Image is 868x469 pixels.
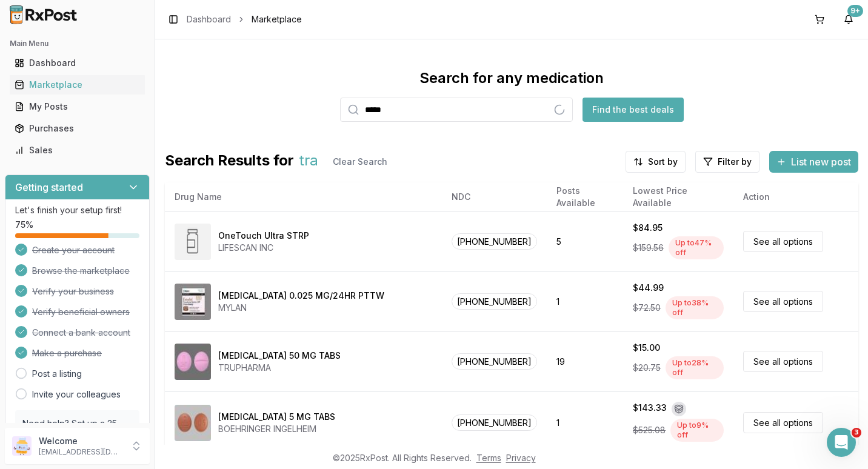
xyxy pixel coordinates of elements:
[187,13,231,25] a: Dashboard
[175,344,211,380] img: Metoprolol Tartrate 50 MG TABS
[218,290,384,302] div: [MEDICAL_DATA] 0.025 MG/24HR PTTW
[452,233,537,250] span: [PHONE_NUMBER]
[187,13,302,25] nav: breadcrumb
[547,331,623,391] td: 19
[5,75,150,95] button: Marketplace
[32,347,102,359] span: Make a purchase
[10,96,145,118] a: My Posts
[743,231,823,252] a: See all options
[218,302,384,314] div: MYLAN
[165,151,294,173] span: Search Results for
[666,296,724,319] div: Up to 38 % off
[547,391,623,454] td: 1
[299,151,318,173] span: tra
[633,222,663,234] div: $84.95
[743,412,823,433] a: See all options
[15,122,140,135] div: Purchases
[743,351,823,372] a: See all options
[22,417,132,454] p: Need help? Set up a 25 minute call with our team to set up.
[547,271,623,331] td: 1
[476,453,501,463] a: Terms
[15,219,33,231] span: 75 %
[633,302,661,314] span: $72.50
[15,204,139,216] p: Let's finish your setup first!
[839,10,858,29] button: 9+
[10,118,145,139] a: Purchases
[32,368,82,380] a: Post a listing
[32,327,130,339] span: Connect a bank account
[218,411,335,423] div: [MEDICAL_DATA] 5 MG TABS
[633,424,666,436] span: $525.08
[12,436,32,456] img: User avatar
[718,156,752,168] span: Filter by
[452,414,537,431] span: [PHONE_NUMBER]
[165,182,442,211] th: Drug Name
[218,230,309,242] div: OneTouch Ultra STRP
[669,236,724,259] div: Up to 47 % off
[10,74,145,96] a: Marketplace
[10,139,145,161] a: Sales
[218,242,309,254] div: LIFESCAN INC
[218,362,341,374] div: TRUPHARMA
[452,293,537,310] span: [PHONE_NUMBER]
[15,180,83,195] h3: Getting started
[547,211,623,271] td: 5
[5,119,150,138] button: Purchases
[506,453,536,463] a: Privacy
[847,5,863,17] div: 9+
[175,405,211,441] img: Tradjenta 5 MG TABS
[633,282,664,294] div: $44.99
[452,353,537,370] span: [PHONE_NUMBER]
[547,182,623,211] th: Posts Available
[633,242,664,254] span: $159.56
[633,342,660,354] div: $15.00
[633,362,661,374] span: $20.75
[15,101,140,113] div: My Posts
[827,428,856,457] iframe: Intercom live chat
[39,447,123,457] p: [EMAIL_ADDRESS][DOMAIN_NAME]
[583,98,684,122] button: Find the best deals
[32,244,115,256] span: Create your account
[695,151,760,173] button: Filter by
[175,284,211,320] img: Estradiol 0.025 MG/24HR PTTW
[626,151,686,173] button: Sort by
[10,52,145,74] a: Dashboard
[5,5,82,24] img: RxPost Logo
[852,428,861,437] span: 3
[15,57,140,69] div: Dashboard
[419,68,604,88] div: Search for any medication
[442,182,547,211] th: NDC
[733,182,858,211] th: Action
[32,265,130,277] span: Browse the marketplace
[5,97,150,116] button: My Posts
[648,156,678,168] span: Sort by
[39,435,123,447] p: Welcome
[769,157,858,169] a: List new post
[218,350,341,362] div: [MEDICAL_DATA] 50 MG TABS
[15,79,140,91] div: Marketplace
[175,224,211,260] img: OneTouch Ultra STRP
[32,306,130,318] span: Verify beneficial owners
[5,141,150,160] button: Sales
[5,53,150,73] button: Dashboard
[791,155,851,169] span: List new post
[769,151,858,173] button: List new post
[15,144,140,156] div: Sales
[623,182,733,211] th: Lowest Price Available
[32,388,121,401] a: Invite your colleagues
[32,285,114,298] span: Verify your business
[10,39,145,48] h2: Main Menu
[666,356,724,379] div: Up to 28 % off
[670,419,724,442] div: Up to 9 % off
[743,291,823,312] a: See all options
[218,423,335,435] div: BOEHRINGER INGELHEIM
[633,402,667,416] div: $143.33
[252,13,302,25] span: Marketplace
[323,151,397,173] button: Clear Search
